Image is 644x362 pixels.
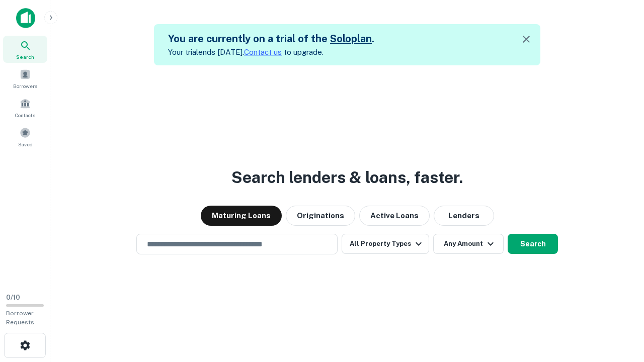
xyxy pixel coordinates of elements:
[342,234,429,254] button: All Property Types
[6,310,34,326] span: Borrower Requests
[13,82,37,90] span: Borrowers
[231,165,463,190] h3: Search lenders & loans, faster.
[18,140,33,148] span: Saved
[508,234,558,254] button: Search
[434,206,494,226] button: Lenders
[359,206,430,226] button: Active Loans
[286,206,355,226] button: Originations
[594,282,644,330] iframe: Chat Widget
[15,111,35,119] span: Contacts
[244,48,282,56] a: Contact us
[3,94,47,121] a: Contacts
[168,31,374,46] h5: You are currently on a trial of the .
[201,206,282,226] button: Maturing Loans
[3,123,47,150] a: Saved
[16,8,35,28] img: capitalize-icon.png
[16,53,34,61] span: Search
[3,65,47,92] a: Borrowers
[168,46,374,58] p: Your trial ends [DATE]. to upgrade.
[3,36,47,63] a: Search
[6,294,20,301] span: 0 / 10
[330,33,372,45] a: Soloplan
[433,234,504,254] button: Any Amount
